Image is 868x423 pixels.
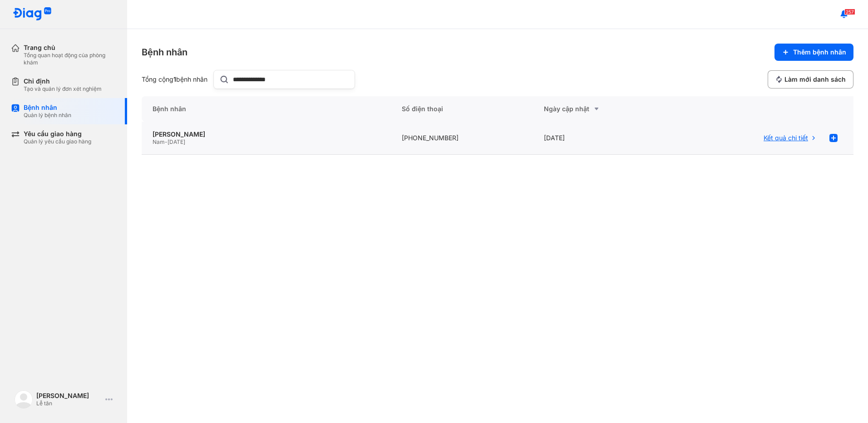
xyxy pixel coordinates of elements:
div: Ngày cập nhật [544,103,665,114]
div: [PERSON_NAME] [36,392,102,400]
span: Kết quả chi tiết [764,134,808,142]
div: [PERSON_NAME] [153,130,380,138]
span: [DATE] [168,138,185,145]
div: Bệnh nhân [142,46,187,59]
span: 1 [173,75,176,83]
div: Tạo và quản lý đơn xét nghiệm [24,85,102,93]
div: [PHONE_NUMBER] [391,122,533,155]
div: [DATE] [533,122,676,155]
button: Thêm bệnh nhân [774,44,853,61]
div: Quản lý yêu cầu giao hàng [24,138,91,145]
div: Yêu cầu giao hàng [24,130,91,138]
img: logo [15,390,33,408]
div: Bệnh nhân [142,96,391,122]
img: logo [13,7,52,21]
span: 257 [844,9,855,15]
div: Số điện thoại [391,96,533,122]
span: Làm mới danh sách [784,75,846,84]
span: - [165,138,168,145]
div: Quản lý bệnh nhân [24,112,71,119]
div: Lễ tân [36,400,102,407]
div: Bệnh nhân [24,103,71,112]
div: Chỉ định [24,77,102,85]
button: Làm mới danh sách [768,70,853,89]
div: Tổng cộng bệnh nhân [142,75,210,84]
span: Thêm bệnh nhân [793,48,846,56]
div: Tổng quan hoạt động của phòng khám [24,52,116,66]
div: Trang chủ [24,44,116,52]
span: Nam [153,138,165,145]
